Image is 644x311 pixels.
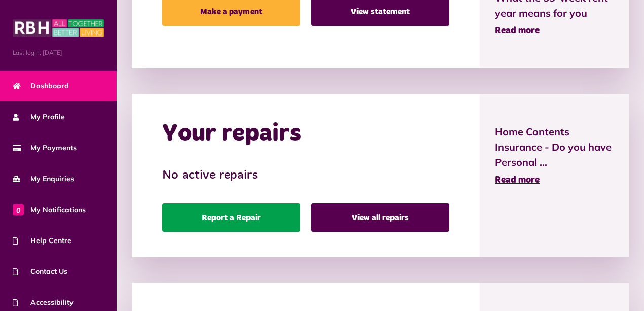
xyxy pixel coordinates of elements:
[13,81,69,91] span: Dashboard
[13,143,77,153] span: My Payments
[13,18,104,38] img: MyRBH
[162,168,449,183] h3: No active repairs
[495,124,614,170] span: Home Contents Insurance - Do you have Personal ...
[13,48,104,57] span: Last login: [DATE]
[13,297,74,308] span: Accessibility
[311,203,449,232] a: View all repairs
[495,176,540,185] span: Read more
[162,119,301,149] h2: Your repairs
[495,124,614,187] a: Home Contents Insurance - Do you have Personal ... Read more
[13,204,24,215] span: 0
[13,174,74,184] span: My Enquiries
[162,203,300,232] a: Report a Repair
[13,112,65,122] span: My Profile
[13,235,71,246] span: Help Centre
[13,204,86,215] span: My Notifications
[495,26,540,36] span: Read more
[13,266,67,277] span: Contact Us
